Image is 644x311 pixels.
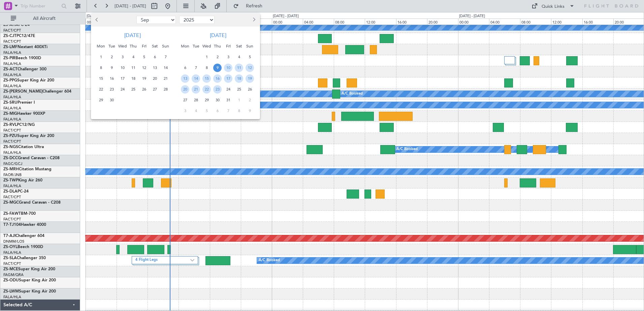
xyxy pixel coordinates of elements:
[223,84,234,95] div: 24-10-2025
[213,64,222,72] span: 9
[118,64,127,72] span: 10
[213,74,222,83] span: 16
[107,53,116,61] span: 2
[128,41,139,51] div: Thu
[201,41,212,51] div: Wed
[106,62,117,73] div: 9-9-2025
[202,85,211,94] span: 22
[245,73,255,84] div: 19-10-2025
[245,62,255,73] div: 12-10-2025
[128,73,139,84] div: 18-9-2025
[129,53,137,61] span: 4
[94,14,101,25] button: Previous month
[106,95,117,105] div: 30-9-2025
[118,74,127,83] span: 17
[150,84,160,95] div: 27-9-2025
[224,96,232,104] span: 31
[179,16,215,24] select: Select year
[201,105,212,116] div: 5-11-2025
[117,73,128,84] div: 17-9-2025
[213,53,222,61] span: 2
[181,96,189,104] span: 27
[118,53,127,61] span: 3
[234,84,245,95] div: 25-10-2025
[191,95,201,105] div: 28-10-2025
[106,41,117,51] div: Tue
[213,107,222,115] span: 6
[96,84,106,95] div: 22-9-2025
[139,73,150,84] div: 19-9-2025
[161,74,170,83] span: 21
[180,95,191,105] div: 27-10-2025
[150,73,160,84] div: 20-9-2025
[150,62,160,73] div: 13-9-2025
[245,95,255,105] div: 2-11-2025
[96,73,106,84] div: 15-9-2025
[246,64,254,72] span: 12
[212,73,223,84] div: 16-10-2025
[128,62,139,73] div: 11-9-2025
[96,41,106,51] div: Mon
[245,84,255,95] div: 26-10-2025
[180,62,191,73] div: 6-10-2025
[180,105,191,116] div: 3-11-2025
[201,73,212,84] div: 15-10-2025
[106,84,117,95] div: 23-9-2025
[160,51,171,62] div: 7-9-2025
[250,14,257,25] button: Next month
[180,41,191,51] div: Mon
[160,41,171,51] div: Sun
[97,64,105,72] span: 8
[223,95,234,105] div: 31-10-2025
[202,64,211,72] span: 8
[181,107,189,115] span: 3
[235,96,243,104] span: 1
[97,96,105,104] span: 29
[96,51,106,62] div: 1-9-2025
[192,85,200,94] span: 21
[201,62,212,73] div: 8-10-2025
[246,74,254,83] span: 19
[160,84,171,95] div: 28-9-2025
[201,84,212,95] div: 22-10-2025
[181,64,189,72] span: 6
[128,51,139,62] div: 4-9-2025
[181,74,189,83] span: 13
[191,73,201,84] div: 14-10-2025
[224,74,232,83] span: 17
[97,53,105,61] span: 1
[107,64,116,72] span: 9
[201,95,212,105] div: 29-10-2025
[180,73,191,84] div: 13-10-2025
[96,95,106,105] div: 29-9-2025
[129,85,137,94] span: 25
[246,96,254,104] span: 2
[160,73,171,84] div: 21-9-2025
[129,64,137,72] span: 11
[181,85,189,94] span: 20
[213,85,222,94] span: 23
[140,64,148,72] span: 12
[212,51,223,62] div: 2-10-2025
[140,85,148,94] span: 26
[161,53,170,61] span: 7
[245,105,255,116] div: 9-11-2025
[212,105,223,116] div: 6-11-2025
[213,96,222,104] span: 30
[139,84,150,95] div: 26-9-2025
[234,105,245,116] div: 8-11-2025
[128,84,139,95] div: 25-9-2025
[117,62,128,73] div: 10-9-2025
[234,51,245,62] div: 4-10-2025
[107,96,116,104] span: 30
[245,41,255,51] div: Sun
[223,41,234,51] div: Fri
[202,107,211,115] span: 5
[245,51,255,62] div: 5-10-2025
[246,107,254,115] span: 9
[235,85,243,94] span: 25
[151,53,159,61] span: 6
[117,51,128,62] div: 3-9-2025
[180,84,191,95] div: 20-10-2025
[161,64,170,72] span: 14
